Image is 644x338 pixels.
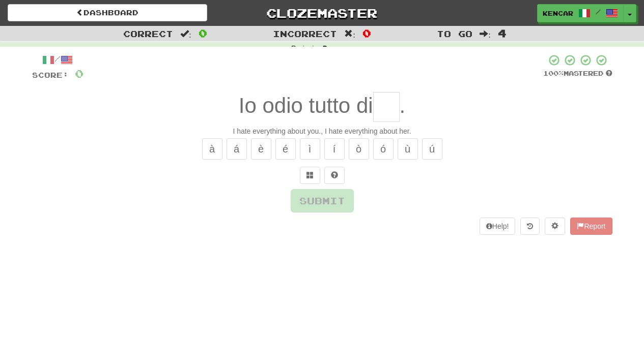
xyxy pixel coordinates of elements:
span: 4 [498,27,507,39]
button: à [202,138,222,160]
button: ò [349,138,369,160]
span: KenCar [543,9,573,18]
button: Switch sentence to multiple choice alt+p [300,167,320,184]
strong: Pronouns [323,45,353,52]
button: Submit [291,189,354,212]
button: Single letter hint - you only get 1 per sentence and score half the points! alt+h [324,167,345,184]
span: Io odio tutto di [239,94,373,117]
button: Report [570,218,612,235]
span: Correct [123,28,173,39]
span: 0 [75,67,83,80]
span: . [400,94,406,117]
button: í [324,138,345,160]
button: ú [422,138,442,160]
span: 0 [199,27,207,39]
span: / [596,8,601,15]
button: ì [300,138,320,160]
a: Dashboard [8,4,207,21]
span: : [344,29,355,38]
a: KenCar / [537,4,624,22]
button: é [275,138,296,160]
button: á [227,138,247,160]
button: ù [398,138,418,160]
span: Incorrect [273,28,337,39]
button: ó [373,138,394,160]
span: : [180,29,191,38]
div: Mastered [543,69,612,78]
span: : [480,29,491,38]
div: I hate everything about you., I hate everything about her. [32,126,612,136]
div: / [32,54,83,67]
span: 100 % [543,69,564,77]
span: 0 [362,27,371,39]
button: Help! [480,218,516,235]
a: Clozemaster [222,4,422,22]
span: To go [437,28,472,39]
button: Round history (alt+y) [520,218,540,235]
span: Score: [32,71,69,79]
button: è [251,138,271,160]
